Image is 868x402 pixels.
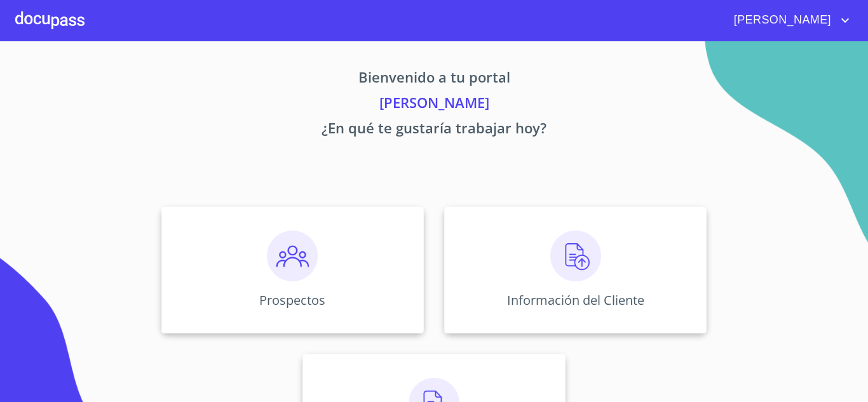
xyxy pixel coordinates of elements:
img: prospectos.png [267,231,318,281]
p: Información del Cliente [507,291,644,309]
p: Bienvenido a tu portal [43,67,825,92]
p: ¿En qué te gustaría trabajar hoy? [43,117,825,143]
button: account of current user [724,10,853,30]
span: [PERSON_NAME] [724,10,837,30]
img: carga.png [550,231,601,281]
p: Prospectos [259,291,325,309]
p: [PERSON_NAME] [43,92,825,117]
